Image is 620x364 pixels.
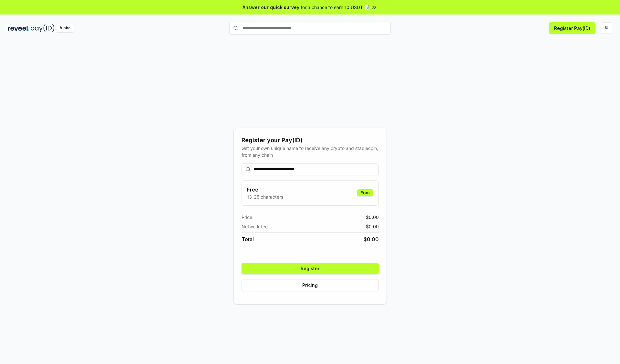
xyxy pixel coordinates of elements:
[243,4,299,11] span: Answer our quick survey
[247,186,283,193] h3: Free
[364,235,379,243] span: $ 0.00
[8,24,29,32] img: reveel_dark
[242,280,379,291] button: Pricing
[242,136,379,145] div: Register your Pay(ID)
[242,235,254,243] span: Total
[247,193,283,200] p: 13-25 characters
[366,214,379,221] span: $ 0.00
[242,214,252,221] span: Price
[366,223,379,230] span: $ 0.00
[31,24,55,32] img: pay_id
[242,263,379,274] button: Register
[242,223,268,230] span: Network fee
[301,4,370,11] span: for a chance to earn 10 USDT 📝
[242,145,379,158] div: Get your own unique name to receive any crypto and stablecoin, from any chain
[549,22,595,34] button: Register Pay(ID)
[357,189,373,196] div: Free
[56,24,74,32] div: Alpha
